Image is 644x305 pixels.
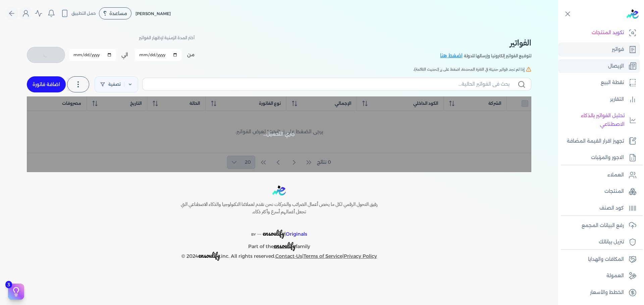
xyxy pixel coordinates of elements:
[27,96,531,172] div: جاري التحميل...
[464,52,531,60] p: لتوقيع الفواتير إلكترونيا وإرسالها للدولة
[272,185,286,196] img: logo
[139,33,195,42] p: أختر المدة الزمنية لإظهار الفواتير
[608,62,624,71] p: الإيصال
[558,286,640,300] a: الخطط والأسعار
[166,239,392,251] p: Part of the family
[592,28,624,37] p: تكويد المنتجات
[166,201,392,215] h6: رفيق التحول الرقمي لكل ما يخص أعمال الضرائب والشركات نحن نقدم لعملائنا التكنولوجيا والذكاء الاصطن...
[148,81,509,88] input: بحث في الفواتير الحالية...
[263,228,284,238] span: ensoulify
[558,109,640,131] a: تحليل الفواتير بالذكاء الاصطناعي
[601,78,624,87] p: نقطة البيع
[198,250,220,260] span: ensoulify
[71,10,96,16] span: حمل التطبيق
[27,76,66,92] a: اضافة فاتورة
[275,253,302,259] a: Contact-Us
[166,251,392,261] p: © 2024 ,inc. All rights reserved. | |
[558,76,640,90] a: نقطة البيع
[599,204,624,213] p: كود الصنف
[251,232,256,237] span: BY
[582,221,624,230] p: رفع البيانات المجمع
[607,171,624,179] p: العملاء
[99,7,131,19] div: مساعدة
[413,66,525,72] span: إذا لم تجد فواتير حديثة في الفترة المحددة، اضغط على زر (تحديث القائمة).
[561,111,625,129] p: تحليل الفواتير بالذكاء الاصطناعي
[588,255,624,264] p: المكافات والهدايا
[567,137,624,146] p: تجهيز اقرار القيمة المضافة
[166,221,392,239] p: |
[558,269,640,283] a: العمولة
[5,281,12,288] span: 3
[274,243,296,249] a: ensoulify
[121,51,128,58] label: الي
[558,201,640,215] a: كود الصنف
[136,11,171,16] span: [PERSON_NAME]
[558,252,640,266] a: المكافات والهدايا
[558,184,640,199] a: المنتجات
[558,219,640,233] a: رفع البيانات المجمع
[257,230,261,235] sup: __
[286,231,307,237] span: Originals
[558,59,640,73] a: الإيصال
[59,8,98,19] button: حمل التطبيق
[591,153,624,162] p: الاجور والمرتبات
[612,45,624,54] p: فواتير
[274,240,296,251] span: ensoulify
[590,288,624,297] p: الخطط والأسعار
[95,76,138,92] a: تصفية
[627,9,639,19] img: logo
[558,92,640,106] a: التقارير
[109,11,127,16] span: مساعدة
[558,26,640,40] a: تكويد المنتجات
[187,51,195,58] label: من
[610,95,624,104] p: التقارير
[606,272,624,280] p: العمولة
[440,37,531,49] h2: الفواتير
[558,235,640,249] a: تنزيل بياناتك
[604,187,624,196] p: المنتجات
[558,43,640,57] a: فواتير
[344,253,377,259] a: Privacy Policy
[440,52,464,60] a: اضغط هنا
[558,151,640,165] a: الاجور والمرتبات
[599,238,624,246] p: تنزيل بياناتك
[558,134,640,148] a: تجهيز اقرار القيمة المضافة
[558,168,640,182] a: العملاء
[8,284,24,300] button: 3
[304,253,342,259] a: Terms of Service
